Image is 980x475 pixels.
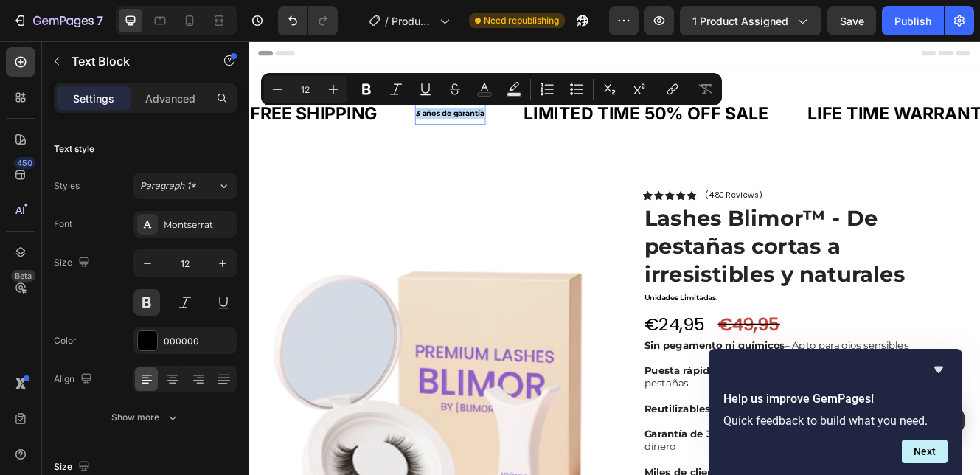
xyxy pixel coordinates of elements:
iframe: Design area [249,41,980,475]
span: Product Page - [DATE] 10:57:26 [392,13,434,29]
button: Show more [54,404,237,431]
div: LIFE TIME WARRANTY [675,72,903,103]
div: Undo/Redo [278,6,338,35]
span: Save [840,15,864,27]
div: 000000 [164,335,233,348]
strong: Puesta rápida en 10 segundos [479,391,664,405]
div: Color [54,334,77,347]
h1: Lashes Blimor™ - De pestañas cortas a irresistibles y naturales [477,196,870,300]
div: Styles [54,179,80,193]
button: 1 product assigned [680,6,821,35]
div: Text style [54,142,94,156]
button: Hide survey [930,361,948,378]
div: Editor contextual toolbar [261,73,722,105]
div: €49,95 [566,326,644,359]
strong: Sin pegamento ni químicos [479,361,649,375]
p: Advanced [145,91,195,106]
p: – Ahorra dinero cada mes [479,437,869,453]
p: 7 [97,12,103,30]
div: Beta [11,270,35,282]
span: Need republishing [484,14,559,27]
button: Next question [902,440,948,463]
button: 7 [6,6,110,35]
button: Paragraph 1* [133,173,237,199]
p: Text Block [72,52,197,70]
div: Publish [894,13,931,29]
div: Show more [111,410,180,425]
div: LIMITED TIME 50% OFF SALE [331,72,630,103]
button: Publish [882,6,944,35]
span: / [385,13,389,29]
span: unidades limitadas. [479,305,568,316]
div: Help us improve GemPages! [723,361,948,463]
span: 1 product assigned [692,13,788,29]
div: Font [54,218,72,231]
p: (480 Reviews) [552,180,622,192]
div: Montserrat [164,218,233,232]
button: Save [827,6,876,35]
p: – Incluso si nunca has usado pestañas [479,391,869,422]
div: €24,95 [477,326,555,359]
div: Size [54,253,93,273]
div: 450 [14,157,35,169]
h2: Help us improve GemPages! [723,390,948,408]
span: Paragraph 1* [140,179,196,193]
p: Settings [73,91,114,106]
p: – Apto para ojos sensibles [479,361,869,376]
strong: Reutilizables hasta 40 veces [479,437,656,451]
p: Quick feedback to build what you need. [723,414,948,428]
div: Align [54,370,95,389]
